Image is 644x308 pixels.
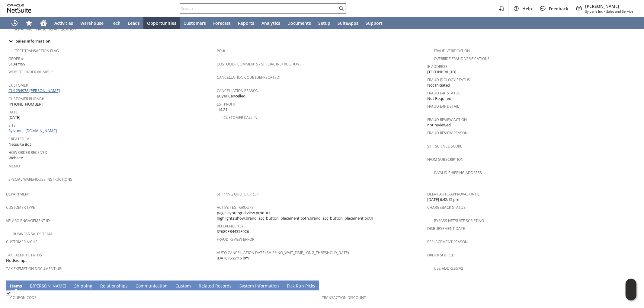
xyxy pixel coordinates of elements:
[6,205,35,210] a: Customer Type
[427,82,450,88] span: Not Initiated
[30,283,33,289] span: B
[217,229,249,234] span: SY689FB4435F9C6
[258,17,284,29] a: Analytics
[427,205,466,210] a: Chargeback Status
[180,5,338,12] input: Search
[217,88,258,93] a: Cancellation Reason
[6,252,42,258] a: Tax Exempt Status
[362,17,386,29] a: Support
[8,88,61,93] a: CU1234978 [PERSON_NAME]
[8,123,16,128] a: Site
[238,283,280,290] a: System Information
[124,17,143,29] a: Leads
[217,107,227,113] span: -14.21
[234,17,258,29] a: Reports
[136,283,138,289] span: C
[15,27,76,32] a: Awaiting Financing Application
[100,283,103,289] span: R
[8,115,20,120] span: [DATE]
[427,144,462,149] a: Sift Science Score
[284,17,315,29] a: Documents
[427,69,456,75] span: [TECHNICAL_ID]
[223,115,257,120] a: Customer Call-in
[427,64,447,69] a: IP Address
[217,62,302,67] a: Customer Comments / Special Instructions
[427,239,468,244] a: Replacement reason
[8,164,20,169] a: Memo
[201,283,204,289] span: e
[427,96,451,101] span: Not Required
[40,19,47,27] svg: Home
[261,20,280,26] span: Analytics
[15,48,59,53] a: Test Transaction Flag
[8,155,23,161] span: Website
[217,93,245,99] span: Buyer Cancelled
[8,150,47,155] a: How Order Received
[8,56,24,61] a: Order #
[242,283,244,289] span: y
[318,20,330,26] span: Setup
[427,226,465,231] a: Disbursement Date
[8,136,30,141] a: Created By
[427,122,451,128] span: not reviewed
[285,283,317,290] a: Pick Run Picks
[217,102,236,107] a: Est Profit
[6,218,50,223] a: Velaro Engagement ID
[8,83,28,88] a: Customer
[74,283,77,289] span: S
[434,266,463,271] a: Use Address V2
[427,130,468,135] a: Fraud Review Reason
[8,96,44,101] a: Customer Phone#
[427,104,459,109] a: Fraud E4F Detail
[315,17,334,29] a: Setup
[54,20,73,26] span: Activities
[8,110,18,115] a: Date
[210,17,234,29] a: Forecast
[238,20,254,26] span: Reports
[51,17,77,29] a: Activities
[13,231,52,237] a: Business Sales Team
[287,283,289,289] span: P
[111,20,120,26] span: Tech
[604,9,605,14] span: -
[10,295,37,300] a: Coupon Code
[287,20,311,26] span: Documents
[184,20,206,26] span: Customers
[334,17,362,29] a: SuiteApps
[128,20,140,26] span: Leads
[338,20,358,26] span: SuiteApps
[427,117,467,122] a: Fraud Review Action
[6,258,27,263] span: NotExempt
[178,283,181,289] span: u
[8,141,31,147] span: Netsuite Bot
[143,17,180,29] a: Opportunities
[434,48,470,53] a: Fraud Verification
[606,9,633,14] span: Sales and Service
[366,20,383,26] span: Support
[8,69,53,75] a: Website Order Number
[585,3,633,9] span: [PERSON_NAME]
[99,283,129,290] a: Relationships
[197,283,233,290] a: Related Records
[213,20,231,26] span: Forecast
[338,5,345,12] svg: Search
[427,77,470,82] a: Fraud Idology Status
[427,157,463,162] a: From Subscription
[25,19,33,27] svg: Shortcuts
[427,252,454,258] a: Order Source
[107,17,124,29] a: Tech
[6,291,11,296] img: Checked
[8,283,24,290] a: Items
[8,177,72,182] a: Special Warehouse Instructions
[11,19,18,27] svg: Recent Records
[549,6,568,11] span: Feedback
[180,17,210,29] a: Customers
[7,4,31,13] svg: logo
[6,266,63,271] a: Tax Exemption Document URL
[10,283,11,289] span: I
[626,290,636,301] span: Oracle Guided Learning Widget. To move around, please hold and drag
[28,283,68,290] a: B[PERSON_NAME]
[8,101,43,107] span: [PHONE_NUMBER]
[217,48,225,53] a: PO #
[322,295,366,300] a: Transaction Discount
